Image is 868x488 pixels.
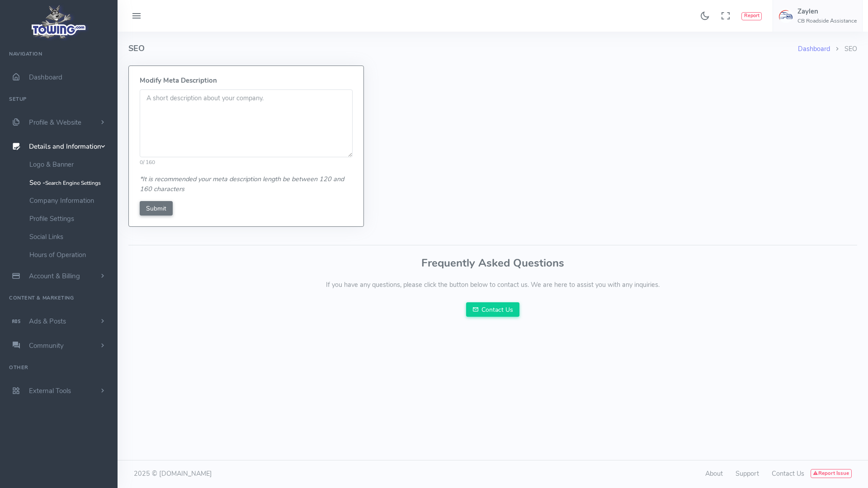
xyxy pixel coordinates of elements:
a: Company Information [23,192,118,210]
span: Ads & Posts [29,317,66,326]
a: Contact Us [772,469,804,478]
span: Account & Billing [29,272,80,281]
p: If you have any questions, please click the button below to contact us. We are here to assist you... [128,280,857,290]
a: Contact Us [466,302,519,317]
span: 0 [140,159,143,166]
h5: Modify Meta Description [140,77,353,84]
h6: CB Roadside Assistance [797,18,857,24]
span: Community [29,341,64,350]
span: Dashboard [29,73,62,82]
button: Report [741,12,762,20]
small: / 160 [140,159,155,166]
h4: SEO [128,32,798,66]
span: Profile & Website [29,118,81,127]
a: Seo -Search Engine Settings [23,174,118,192]
a: Support [736,469,759,478]
div: 2025 © [DOMAIN_NAME] [128,469,493,479]
small: Search Engine Settings [45,179,101,187]
a: Logo & Banner [23,155,118,174]
iframe: Conversations [789,398,868,488]
input: Submit [140,201,173,216]
a: Hours of Operation [23,246,118,264]
span: External Tools [29,386,71,395]
h5: Zaylen [797,8,857,15]
img: logo [28,3,90,41]
a: Dashboard [798,44,830,53]
a: Profile Settings [23,210,118,228]
span: Details and Information [29,142,101,151]
li: SEO [830,44,857,54]
a: Social Links [23,228,118,246]
img: user-image [778,9,793,23]
a: About [705,469,723,478]
h3: Frequently Asked Questions [128,257,857,269]
i: *It is recommended your meta description length be between 120 and 160 characters [140,174,344,193]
